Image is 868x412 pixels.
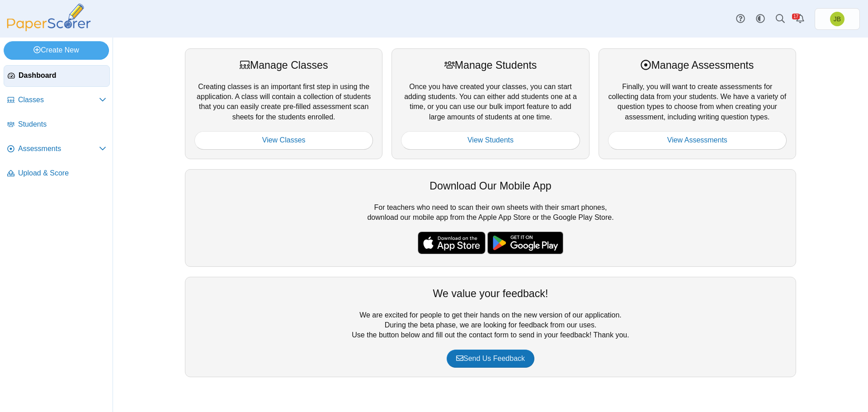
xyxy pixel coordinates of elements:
[194,131,373,149] a: View Classes
[18,119,106,129] span: Students
[185,169,796,267] div: For teachers who need to scan their own sheets with their smart phones, download our mobile app f...
[185,277,796,377] div: We are excited for people to get their hands on the new version of our application. During the be...
[4,90,110,111] a: Classes
[401,131,580,149] a: View Students
[447,350,534,368] a: Send Us Feedback
[185,48,382,159] div: Creating classes is an important first step in using the application. A class will contain a coll...
[790,9,810,29] a: Alerts
[608,58,787,72] div: Manage Assessments
[4,41,109,59] a: Create New
[4,114,110,136] a: Students
[608,131,787,149] a: View Assessments
[4,4,94,31] img: PaperScorer
[18,95,99,105] span: Classes
[456,355,525,362] span: Send Us Feedback
[418,232,486,254] img: apple-store-badge.svg
[18,144,99,154] span: Assessments
[18,168,106,178] span: Upload & Score
[830,12,844,26] span: Joel Boyd
[834,16,841,22] span: Joel Boyd
[487,232,563,254] img: google-play-badge.png
[599,48,796,159] div: Finally, you will want to create assessments for collecting data from your students. We have a va...
[815,8,860,30] a: Joel Boyd
[4,25,94,33] a: PaperScorer
[4,138,110,160] a: Assessments
[194,58,373,72] div: Manage Classes
[401,58,580,72] div: Manage Students
[194,286,787,301] div: We value your feedback!
[392,48,589,159] div: Once you have created your classes, you can start adding students. You can either add students on...
[19,71,106,81] span: Dashboard
[4,65,110,87] a: Dashboard
[4,163,110,185] a: Upload & Score
[194,179,787,193] div: Download Our Mobile App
